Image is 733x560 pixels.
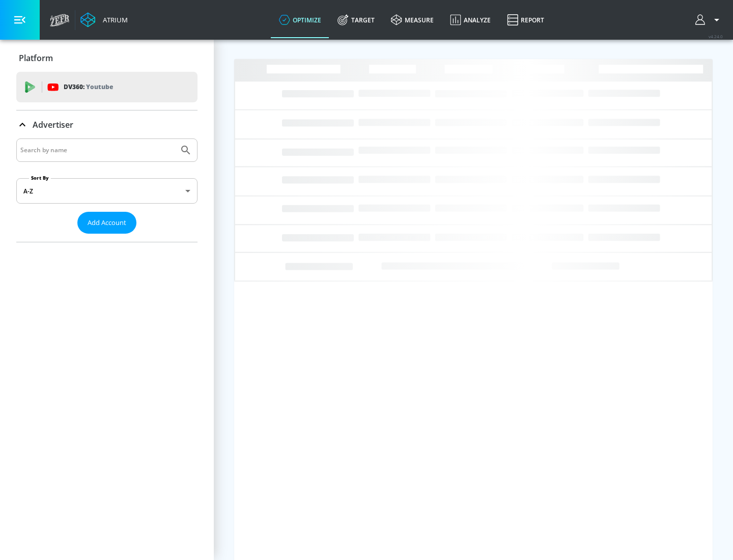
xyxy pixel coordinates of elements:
[329,2,383,38] a: Target
[271,2,329,38] a: optimize
[499,2,552,38] a: Report
[19,52,53,64] p: Platform
[442,2,499,38] a: Analyze
[16,234,198,242] nav: list of Advertiser
[709,34,723,39] span: v 4.24.0
[86,81,113,92] p: Youtube
[16,72,198,102] div: DV360: Youtube
[77,212,136,234] button: Add Account
[64,81,113,93] p: DV360:
[80,12,128,27] a: Atrium
[16,138,198,242] div: Advertiser
[33,119,73,130] p: Advertiser
[16,44,198,72] div: Platform
[16,178,198,204] div: A-Z
[383,2,442,38] a: measure
[20,144,175,157] input: Search by name
[88,217,126,229] span: Add Account
[29,175,51,181] label: Sort By
[16,110,198,139] div: Advertiser
[99,15,128,24] div: Atrium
